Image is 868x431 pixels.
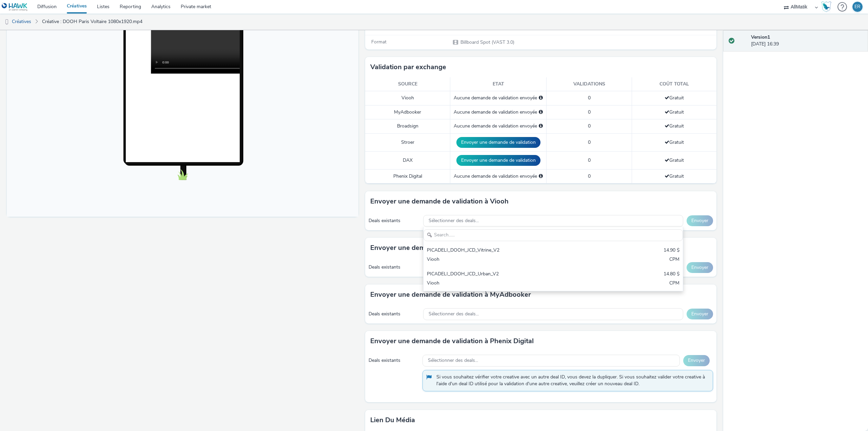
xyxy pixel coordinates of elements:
[2,3,28,11] img: undefined Logo
[429,311,479,317] span: Sélectionner des deals...
[454,123,543,130] div: Aucune demande de validation envoyée
[428,358,478,364] span: Sélectionner des deals...
[687,262,713,273] button: Envoyer
[370,415,415,425] h3: Lien du média
[547,77,632,91] th: Validations
[365,119,450,133] td: Broadsign
[588,157,591,163] span: 0
[632,77,716,91] th: Coût total
[665,157,684,163] span: Gratuit
[456,155,540,166] button: Envoyer une demande de validation
[669,256,679,264] div: CPM
[687,215,713,226] button: Envoyer
[539,95,543,101] div: Sélectionnez un deal ci-dessous et cliquez sur Envoyer pour envoyer une demande de validation à V...
[369,264,420,271] div: Deals existants
[539,109,543,116] div: Sélectionnez un deal ci-dessous et cliquez sur Envoyer pour envoyer une demande de validation à M...
[365,105,450,119] td: MyAdbooker
[370,62,446,72] h3: Validation par exchange
[454,173,543,180] div: Aucune demande de validation envoyée
[450,77,547,91] th: Etat
[539,173,543,180] div: Sélectionnez un deal ci-dessous et cliquez sur Envoyer pour envoyer une demande de validation à P...
[665,173,684,179] span: Gratuit
[456,137,540,148] button: Envoyer une demande de validation
[39,14,146,30] a: Créative : DOOH Paris Voltaire 1080x1920.mp4
[429,218,479,224] span: Sélectionner des deals...
[454,109,543,116] div: Aucune demande de validation envoyée
[427,271,594,278] div: PICADELI_DOOH_JCD_Urban_V2
[664,247,679,255] div: 14.90 $
[369,217,420,224] div: Deals existants
[365,169,450,183] td: Phenix Digital
[588,109,591,115] span: 0
[588,173,591,179] span: 0
[365,133,450,151] td: Stroer
[588,123,591,129] span: 0
[821,1,834,12] a: Hawk Academy
[3,19,10,25] img: dooh
[370,196,509,207] h3: Envoyer une demande de validation à Viooh
[369,357,419,364] div: Deals existants
[588,139,591,145] span: 0
[665,123,684,129] span: Gratuit
[436,374,706,388] span: Si vous souhaitez vérifier votre creative avec un autre deal ID, vous devez la dupliquer. Si vous...
[365,151,450,169] td: DAX
[427,256,594,264] div: Viooh
[454,95,543,101] div: Aucune demande de validation envoyée
[370,336,534,346] h3: Envoyer une demande de validation à Phenix Digital
[370,243,522,253] h3: Envoyer une demande de validation à Broadsign
[588,95,591,101] span: 0
[370,290,531,300] h3: Envoyer une demande de validation à MyAdbooker
[371,39,387,45] span: Format
[821,1,831,12] img: Hawk Academy
[683,355,710,366] button: Envoyer
[665,139,684,145] span: Gratuit
[687,309,713,319] button: Envoyer
[427,280,594,288] div: Viooh
[371,25,399,31] span: ID de version
[365,91,450,105] td: Viooh
[423,229,683,241] input: Search......
[669,280,679,288] div: CPM
[665,109,684,115] span: Gratuit
[751,34,863,48] div: [DATE] 16:39
[854,2,861,12] div: ER
[369,311,420,317] div: Deals existants
[427,247,594,255] div: PICADELI_DOOH_JCD_Vitrine_V2
[539,123,543,130] div: Sélectionnez un deal ci-dessous et cliquez sur Envoyer pour envoyer une demande de validation à B...
[664,271,679,278] div: 14.80 $
[365,77,450,91] th: Source
[751,34,770,40] strong: Version 1
[665,95,684,101] span: Gratuit
[460,39,514,45] span: Billboard Spot (VAST 3.0)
